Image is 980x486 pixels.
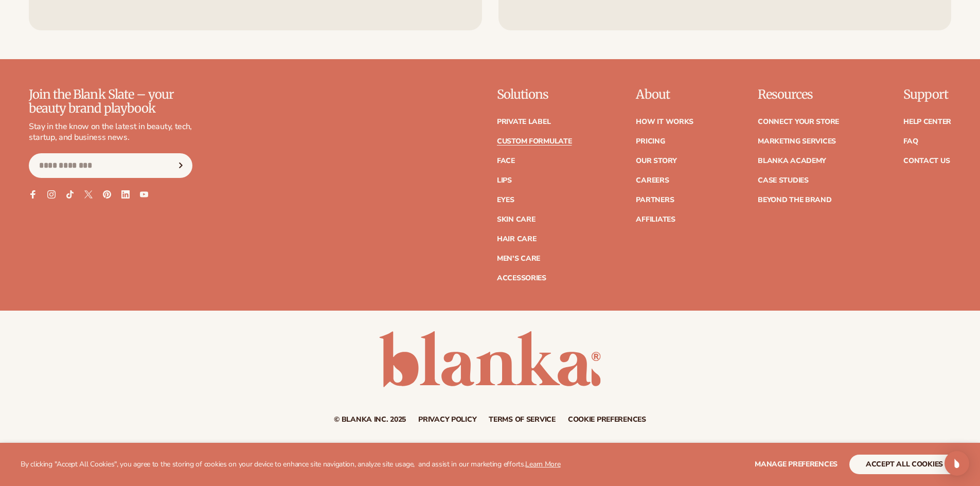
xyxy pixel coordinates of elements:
[497,138,572,145] a: Custom formulate
[636,118,693,125] a: How It Works
[636,196,674,204] a: Partners
[636,177,669,184] a: Careers
[636,157,676,165] a: Our Story
[568,416,646,423] a: Cookie preferences
[636,138,665,145] a: Pricing
[497,157,515,165] a: Face
[497,236,536,243] a: Hair Care
[903,88,951,101] p: Support
[489,416,556,423] a: Terms of service
[903,138,918,145] a: FAQ
[497,196,514,204] a: Eyes
[497,177,512,184] a: Lips
[903,118,951,125] a: Help Center
[497,118,550,125] a: Private label
[903,157,950,165] a: Contact Us
[334,415,406,424] small: © Blanka Inc. 2025
[758,196,832,204] a: Beyond the brand
[29,88,192,115] p: Join the Blank Slate – your beauty brand playbook
[755,455,838,474] button: Manage preferences
[497,255,540,262] a: Men's Care
[21,460,561,469] p: By clicking "Accept All Cookies", you agree to the storing of cookies on your device to enhance s...
[758,138,836,145] a: Marketing services
[418,416,476,423] a: Privacy policy
[525,459,560,469] a: Learn More
[945,451,969,476] div: Open Intercom Messenger
[169,153,192,178] button: Subscribe
[758,88,839,101] p: Resources
[849,455,959,474] button: accept all cookies
[497,275,546,282] a: Accessories
[497,216,535,223] a: Skin Care
[636,88,693,101] p: About
[758,157,826,165] a: Blanka Academy
[758,118,839,125] a: Connect your store
[29,121,192,143] p: Stay in the know on the latest in beauty, tech, startup, and business news.
[636,216,675,223] a: Affiliates
[758,177,809,184] a: Case Studies
[497,88,572,101] p: Solutions
[755,459,838,469] span: Manage preferences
